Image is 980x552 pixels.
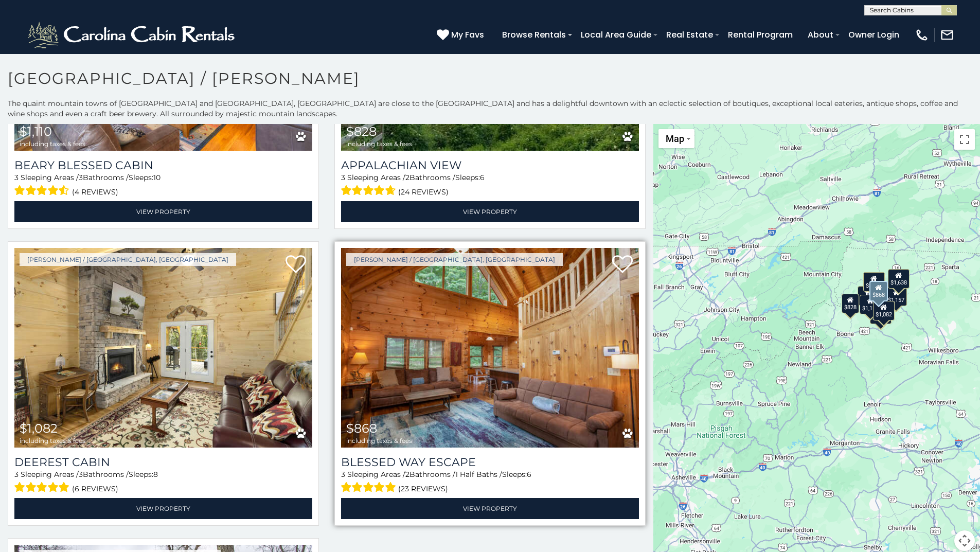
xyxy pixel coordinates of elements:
[14,248,312,448] img: Deerest Cabin
[14,172,312,199] div: Sleeping Areas / Bathrooms / Sleeps:
[341,498,639,519] a: View Property
[79,470,83,479] span: 3
[341,455,639,469] a: Blessed Way Escape
[873,301,895,320] div: $1,082
[455,470,502,479] span: 1 Half Baths /
[341,201,639,222] a: View Property
[940,28,954,42] img: mail-regular-white.png
[723,26,798,44] a: Rental Program
[14,201,312,222] a: View Property
[153,173,161,182] span: 10
[915,28,929,42] img: phone-regular-white.png
[20,437,85,444] span: including taxes & fees
[341,158,639,172] a: Appalachian View
[666,133,684,144] span: Map
[341,248,639,448] a: Blessed Way Escape $868 including taxes & fees
[286,254,306,276] a: Add to favorites
[658,129,694,148] button: Change map style
[398,482,448,495] span: (23 reviews)
[346,421,377,436] span: $868
[341,470,345,479] span: 3
[661,26,718,44] a: Real Estate
[803,26,839,44] a: About
[341,248,639,448] img: Blessed Way Escape
[72,482,118,495] span: (6 reviews)
[437,28,487,42] a: My Favs
[888,269,910,289] div: $1,638
[863,272,885,292] div: $1,660
[405,173,409,182] span: 2
[153,470,158,479] span: 8
[842,294,859,313] div: $828
[860,295,881,314] div: $1,110
[14,173,19,182] span: 3
[72,185,118,199] span: (4 reviews)
[341,469,639,495] div: Sleeping Areas / Bathrooms / Sleeps:
[346,253,563,266] a: [PERSON_NAME] / [GEOGRAPHIC_DATA], [GEOGRAPHIC_DATA]
[346,437,412,444] span: including taxes & fees
[480,173,485,182] span: 6
[405,470,409,479] span: 2
[869,281,888,301] div: $868
[20,124,52,139] span: $1,110
[14,158,312,172] a: Beary Blessed Cabin
[612,254,633,276] a: Add to favorites
[954,129,975,150] button: Toggle fullscreen view
[398,185,449,199] span: (24 reviews)
[451,28,484,41] span: My Favs
[341,172,639,199] div: Sleeping Areas / Bathrooms / Sleeps:
[886,287,907,306] div: $1,157
[346,140,412,147] span: including taxes & fees
[14,470,19,479] span: 3
[79,173,83,182] span: 3
[20,140,85,147] span: including taxes & fees
[14,469,312,495] div: Sleeping Areas / Bathrooms / Sleeps:
[341,173,345,182] span: 3
[870,305,892,324] div: $1,627
[346,124,377,139] span: $828
[576,26,656,44] a: Local Area Guide
[14,455,312,469] a: Deerest Cabin
[14,248,312,448] a: Deerest Cabin $1,082 including taxes & fees
[20,421,58,436] span: $1,082
[20,253,236,266] a: [PERSON_NAME] / [GEOGRAPHIC_DATA], [GEOGRAPHIC_DATA]
[954,530,975,551] button: Map camera controls
[14,498,312,519] a: View Property
[497,26,571,44] a: Browse Rentals
[843,26,904,44] a: Owner Login
[26,20,239,50] img: White-1-2.png
[527,470,531,479] span: 6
